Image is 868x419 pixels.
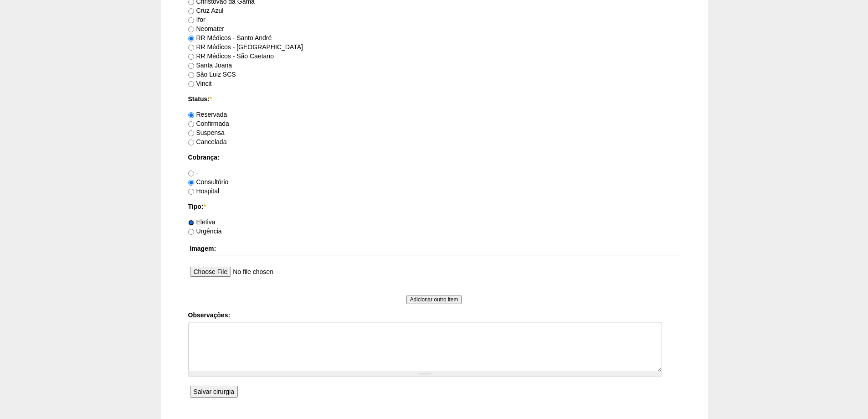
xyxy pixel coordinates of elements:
[188,16,205,23] label: Ifor
[188,178,229,186] label: Consultório
[188,138,227,145] label: Cancelada
[190,386,238,398] input: Salvar cirurgia
[188,242,680,255] th: Imagem:
[188,45,194,51] input: RR Médicos - [GEOGRAPHIC_DATA]
[188,26,194,32] input: Neomater
[188,94,680,103] label: Status:
[188,218,216,226] label: Eletiva
[188,7,224,14] label: Cruz Azul
[203,203,205,210] span: Este campo é obrigatório.
[188,54,194,60] input: RR Médicos - São Caetano
[188,169,199,176] label: -
[188,52,274,60] label: RR Médicos - São Caetano
[188,130,194,136] input: Suspensa
[188,187,220,195] label: Hospital
[188,17,194,23] input: Ifor
[188,34,272,41] label: RR Médicos - Santo André
[188,121,194,127] input: Confirmada
[188,111,227,118] label: Reservada
[210,95,212,103] span: Este campo é obrigatório.
[188,228,222,235] label: Urgência
[188,140,194,145] input: Cancelada
[188,189,194,195] input: Hospital
[188,80,212,87] label: Vincit
[188,43,303,51] label: RR Médicos - [GEOGRAPHIC_DATA]
[188,63,194,69] input: Santa Joana
[188,171,194,176] input: -
[188,71,236,78] label: São Luiz SCS
[406,295,462,304] input: Adicionar outro item
[188,229,194,235] input: Urgência
[188,72,194,78] input: São Luiz SCS
[188,220,194,226] input: Eletiva
[188,120,229,127] label: Confirmada
[188,36,194,41] input: RR Médicos - Santo André
[188,25,224,32] label: Neomater
[188,129,225,136] label: Suspensa
[188,153,680,162] label: Cobrança:
[188,310,680,320] label: Observações:
[188,202,680,211] label: Tipo:
[188,81,194,87] input: Vincit
[188,180,194,186] input: Consultório
[188,112,194,118] input: Reservada
[188,62,232,69] label: Santa Joana
[188,8,194,14] input: Cruz Azul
